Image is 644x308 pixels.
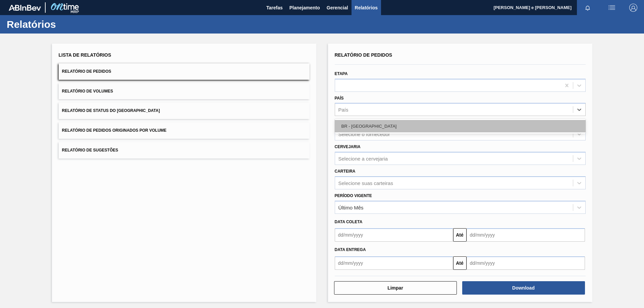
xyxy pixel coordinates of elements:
label: Período Vigente [335,193,372,198]
span: Relatórios [355,4,378,12]
div: Último Mês [338,204,364,210]
span: Planejamento [289,4,320,12]
button: Relatório de Pedidos Originados por Volume [59,122,310,139]
input: dd/mm/yyyy [335,256,453,270]
input: dd/mm/yyyy [467,256,585,270]
button: Relatório de Pedidos [59,63,310,80]
div: Selecione o fornecedor [338,131,390,137]
span: Gerencial [327,4,348,12]
span: Lista de Relatórios [59,52,111,58]
div: País [338,107,348,113]
h1: Relatórios [7,20,126,28]
span: Tarefas [266,4,283,12]
label: Carteira [335,169,356,174]
div: Selecione a cervejaria [338,156,388,161]
span: Relatório de Status do [GEOGRAPHIC_DATA] [62,108,160,113]
div: Selecione suas carteiras [338,180,393,186]
button: Relatório de Status do [GEOGRAPHIC_DATA] [59,103,310,119]
img: userActions [608,4,616,12]
div: BR - [GEOGRAPHIC_DATA] [335,120,586,132]
button: Download [462,281,585,295]
span: Relatório de Pedidos Originados por Volume [62,128,167,133]
button: Até [453,256,467,270]
button: Até [453,228,467,242]
span: Data coleta [335,220,363,224]
button: Relatório de Volumes [59,83,310,100]
button: Limpar [334,281,457,295]
label: País [335,96,344,101]
label: Cervejaria [335,144,361,149]
span: Data entrega [335,247,366,252]
img: TNhmsLtSVTkK8tSr43FrP2fwEKptu5GPRR3wAAAABJRU5ErkJggg== [9,5,41,11]
input: dd/mm/yyyy [467,228,585,242]
img: Logout [629,4,637,12]
button: Relatório de Sugestões [59,142,310,159]
label: Etapa [335,71,348,76]
input: dd/mm/yyyy [335,228,453,242]
button: Notificações [577,3,598,12]
span: Relatório de Pedidos [335,52,392,58]
span: Relatório de Volumes [62,89,113,94]
span: Relatório de Pedidos [62,69,111,74]
span: Relatório de Sugestões [62,148,118,152]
